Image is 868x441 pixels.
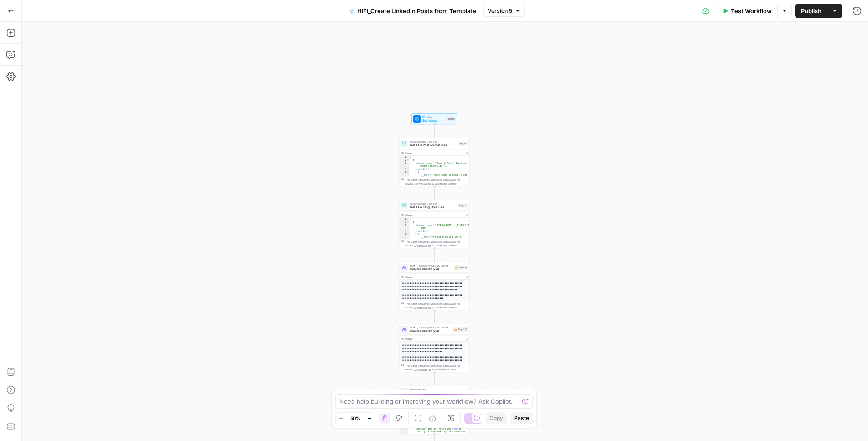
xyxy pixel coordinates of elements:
[399,138,470,186] div: Get Knowledge Base FileGet All LI Post Format FilesStep 63Output[ { "document_name":"Theme 1_ Soc...
[488,7,512,15] span: Version 5
[453,327,468,332] div: Step 126
[405,151,463,155] div: Output
[405,213,463,217] div: Output
[410,326,452,329] span: LLM · [PERSON_NAME] 3.5 Sonnet
[405,302,468,309] div: This output is too large & has been abbreviated for review. to view the full content.
[405,337,463,341] div: Output
[486,412,507,424] button: Copy
[405,275,463,279] div: Output
[407,221,410,224] span: Toggle code folding, rows 2 through 9
[434,124,435,138] g: Edge from start to step_63
[801,6,821,15] span: Publish
[434,248,435,262] g: Edge from step_23 to step_14
[434,186,435,200] g: Edge from step_63 to step_23
[405,178,468,185] div: This output is too large & has been abbreviated for review. to view the full content.
[407,233,410,236] span: Toggle code folding, rows 5 through 7
[400,159,410,162] div: 2
[400,156,410,159] div: 1
[400,224,410,230] div: 3
[410,267,453,272] span: Create LinkedIn post
[414,368,431,371] span: Copy the output
[410,140,456,144] span: Get Knowledge Base File
[457,390,468,394] div: Step 119
[343,4,482,18] button: HiFi_Create LinkedIn Posts from Template
[410,202,456,205] span: Get Knowledge Base File
[489,414,503,422] span: Copy
[407,168,410,171] span: Toggle code folding, rows 4 through 8
[795,4,827,18] button: Publish
[434,310,435,323] g: Edge from step_14 to step_126
[410,329,452,333] span: Create LinkedIn post
[410,388,456,391] span: Human Review
[731,6,772,15] span: Test Workflow
[483,5,525,17] button: Version 5
[400,230,410,233] div: 4
[400,218,410,221] div: 1
[422,115,445,119] span: Workflow
[410,264,453,267] span: LLM · [PERSON_NAME] 3.5 Sonnet
[410,205,456,210] span: Get All Writing Style Files
[350,415,360,422] span: 50%
[422,118,445,123] span: Set Inputs
[400,171,410,174] div: 5
[407,156,410,159] span: Toggle code folding, rows 1 through 10
[405,240,468,247] div: This output is too large & has been abbreviated for review. to view the full content.
[458,204,468,208] div: Step 23
[400,168,410,171] div: 4
[454,265,468,270] div: Step 14
[407,171,410,174] span: Toggle code folding, rows 5 through 7
[400,162,410,168] div: 3
[357,6,476,15] span: HiFi_Create LinkedIn Posts from Template
[458,142,468,146] div: Step 63
[414,182,431,185] span: Copy the output
[407,218,410,221] span: Toggle code folding, rows 1 through 10
[510,412,533,424] button: Paste
[405,364,468,371] div: This output is too large & has been abbreviated for review. to view the full content.
[447,117,456,121] div: Inputs
[410,143,456,148] span: Get All LI Post Format Files
[407,159,410,162] span: Toggle code folding, rows 2 through 9
[434,372,435,385] g: Edge from step_126 to step_119
[407,230,410,233] span: Toggle code folding, rows 4 through 8
[514,414,529,422] span: Paste
[399,200,470,248] div: Get Knowledge Base FileGet All Writing Style FilesStep 23Output[ { "document_name":"[PERSON_NAME]...
[400,221,410,224] div: 2
[400,233,410,236] div: 5
[414,244,431,247] span: Copy the output
[399,113,470,124] div: WorkflowSet InputsInputs
[717,4,777,18] button: Test Workflow
[399,386,470,434] div: Human ReviewHuman ReviewStep 119Output{ "review_content_1":"Based on the provided guidelines, I'l...
[414,306,431,309] span: Copy the output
